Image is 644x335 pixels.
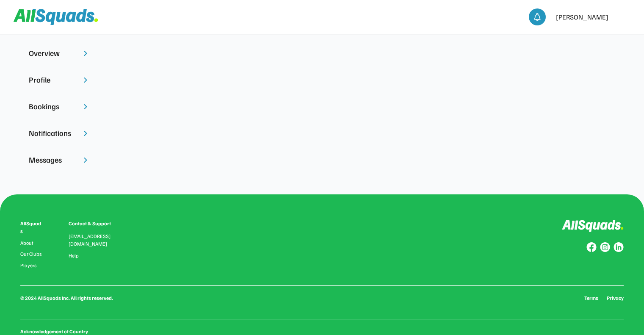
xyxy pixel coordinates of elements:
img: Group%20copy%206.svg [614,242,624,252]
img: yH5BAEAAAAALAAAAAABAAEAAAIBRAA7 [614,8,630,25]
img: chevron-right.svg [81,102,90,111]
img: yH5BAEAAAAALAAAAAABAAEAAAIBRAA7 [15,49,24,58]
img: yH5BAEAAAAALAAAAAABAAEAAAIBRAA7 [15,156,24,164]
img: Logo%20inverted.svg [562,220,624,232]
div: [EMAIL_ADDRESS][DOMAIN_NAME] [69,233,121,248]
a: Players [20,263,43,269]
div: Notifications [29,127,76,139]
div: Messages [29,154,76,166]
div: AllSquads [20,220,43,235]
div: [PERSON_NAME] [556,12,608,22]
img: chevron-right.svg [81,76,90,84]
div: Overview [29,47,76,59]
div: Profile [29,74,76,86]
img: yH5BAEAAAAALAAAAAABAAEAAAIBRAA7 [15,76,24,84]
a: Privacy [607,294,624,302]
img: Group%20copy%207.svg [600,242,610,252]
img: yH5BAEAAAAALAAAAAABAAEAAAIBRAA7 [15,129,24,138]
a: Our Clubs [20,251,43,257]
div: Bookings [29,101,76,112]
img: chevron-right.svg [81,129,90,138]
img: chevron-right.svg [81,156,90,164]
a: Terms [584,294,598,302]
img: chevron-right.svg [81,49,90,58]
img: bell-03%20%281%29.svg [533,13,542,21]
img: yH5BAEAAAAALAAAAAABAAEAAAIBRAA7 [15,102,24,111]
div: Contact & Support [69,220,121,227]
a: Help [69,253,79,259]
img: Group%20copy%208.svg [586,242,597,252]
div: © 2024 AllSquads Inc. All rights reserved. [20,294,113,302]
a: About [20,240,43,246]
